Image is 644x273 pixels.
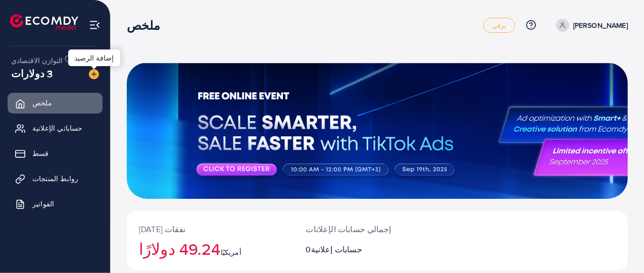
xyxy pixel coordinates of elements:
font: قسط [32,148,48,158]
font: أمريكيًا [221,247,241,257]
font: يرقي [492,21,507,30]
font: حساباتي الإعلانية [32,123,83,133]
a: يرقي [483,18,515,33]
a: حساباتي الإعلانية [8,118,103,138]
font: 3 دولارات [11,66,53,81]
font: حسابات إعلانية [311,244,362,255]
img: الشعار [10,14,78,30]
font: الفواتير [32,199,54,209]
font: 0 [306,244,311,255]
font: ملخص [127,17,161,34]
font: نفقات [DATE] [139,224,185,235]
img: قائمة طعام [89,19,101,31]
font: 49.24 دولارًا [139,237,221,260]
font: [PERSON_NAME] [573,20,628,30]
font: روابط المنتجات [32,174,78,184]
a: قسط [8,143,103,163]
a: ملخص [8,93,103,113]
a: [PERSON_NAME] [552,19,628,32]
font: ملخص [32,98,53,108]
a: روابط المنتجات [8,169,103,189]
font: التوازن الاقتصادي [11,56,63,66]
font: إجمالي حسابات الإعلانات [306,224,391,235]
img: صورة [89,69,99,79]
font: إضافة الرصيد [74,53,114,63]
a: الفواتير [8,194,103,214]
